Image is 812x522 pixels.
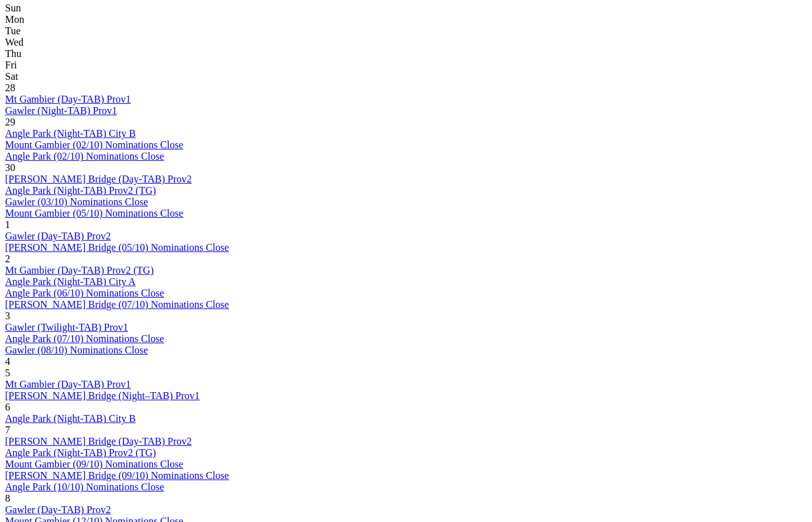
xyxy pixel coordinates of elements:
[5,105,117,116] a: Gawler (Night-TAB) Prov1
[5,379,131,390] a: Mt Gambier (Day-TAB) Prov1
[5,60,807,71] div: Fri
[5,265,154,276] a: Mt Gambier (Day-TAB) Prov2 (TG)
[5,390,200,401] a: [PERSON_NAME] Bridge (Night–TAB) Prov1
[5,208,183,219] a: Mount Gambier (05/10) Nominations Close
[5,185,156,196] a: Angle Park (Night-TAB) Prov2 (TG)
[5,288,164,298] a: Angle Park (06/10) Nominations Close
[5,196,148,207] a: Gawler (03/10) Nominations Close
[5,162,15,173] span: 30
[5,139,183,150] a: Mount Gambier (02/10) Nominations Close
[5,117,15,127] span: 29
[5,345,148,355] a: Gawler (08/10) Nominations Close
[5,470,229,481] a: [PERSON_NAME] Bridge (09/10) Nominations Close
[5,424,10,435] span: 7
[5,219,10,230] span: 1
[5,276,136,287] a: Angle Park (Night-TAB) City A
[5,413,136,424] a: Angle Park (Night-TAB) City B
[5,322,128,333] a: Gawler (Twilight-TAB) Prov1
[5,82,15,93] span: 28
[5,493,10,504] span: 8
[5,459,183,469] a: Mount Gambier (09/10) Nominations Close
[5,231,111,241] a: Gawler (Day-TAB) Prov2
[5,242,229,253] a: [PERSON_NAME] Bridge (05/10) Nominations Close
[5,48,807,60] div: Thu
[5,481,164,492] a: Angle Park (10/10) Nominations Close
[5,3,807,14] div: Sun
[5,174,192,184] a: [PERSON_NAME] Bridge (Day-TAB) Prov2
[5,71,807,82] div: Sat
[5,25,807,37] div: Tue
[5,504,111,515] a: Gawler (Day-TAB) Prov2
[5,447,156,458] a: Angle Park (Night-TAB) Prov2 (TG)
[5,151,164,162] a: Angle Park (02/10) Nominations Close
[5,436,192,447] a: [PERSON_NAME] Bridge (Day-TAB) Prov2
[5,37,807,48] div: Wed
[5,94,131,105] a: Mt Gambier (Day-TAB) Prov1
[5,333,164,344] a: Angle Park (07/10) Nominations Close
[5,356,10,367] span: 4
[5,253,10,264] span: 2
[5,14,807,25] div: Mon
[5,310,10,321] span: 3
[5,128,136,139] a: Angle Park (Night-TAB) City B
[5,402,10,412] span: 6
[5,367,10,378] span: 5
[5,299,229,310] a: [PERSON_NAME] Bridge (07/10) Nominations Close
